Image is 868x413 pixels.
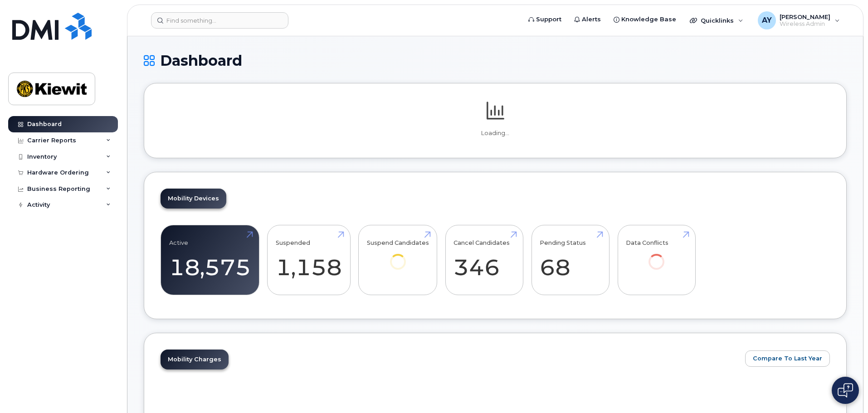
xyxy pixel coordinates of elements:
[838,383,853,398] img: Open chat
[169,230,251,290] a: Active 18,575
[161,129,830,137] p: Loading...
[161,189,226,209] a: Mobility Devices
[144,53,847,68] h1: Dashboard
[276,230,342,290] a: Suspended 1,158
[753,354,822,363] span: Compare To Last Year
[367,230,429,282] a: Suspend Candidates
[745,350,830,367] button: Compare To Last Year
[626,230,687,282] a: Data Conflicts
[540,230,601,290] a: Pending Status 68
[454,230,515,290] a: Cancel Candidates 346
[161,350,229,369] a: Mobility Charges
